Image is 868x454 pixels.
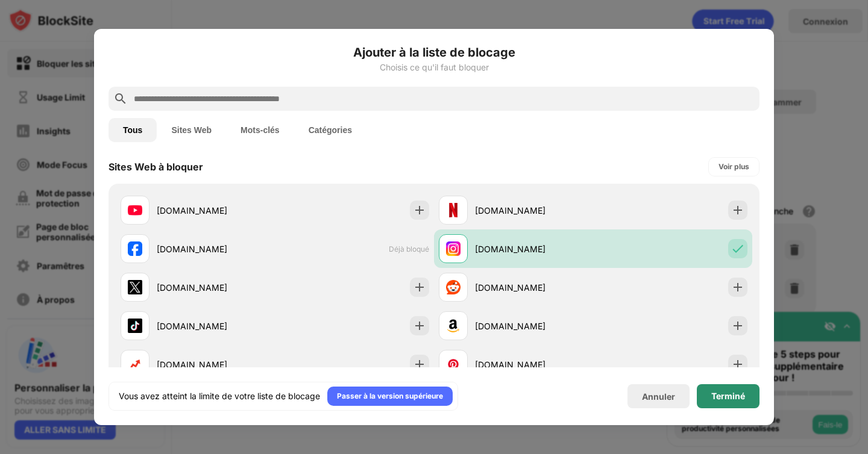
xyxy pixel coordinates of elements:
[389,244,429,253] span: Déjà bloqué
[157,118,226,142] button: Sites Web
[475,204,593,217] div: [DOMAIN_NAME]
[446,203,461,217] img: favicons
[337,390,443,402] div: Passer à la version supérieure
[157,243,275,255] div: [DOMAIN_NAME]
[226,118,294,142] button: Mots-clés
[475,358,593,371] div: [DOMAIN_NAME]
[157,204,275,217] div: [DOMAIN_NAME]
[719,161,749,173] div: Voir plus
[157,281,275,294] div: [DOMAIN_NAME]
[128,203,142,217] img: favicons
[446,280,461,294] img: favicons
[446,357,461,372] img: favicons
[446,241,461,256] img: favicons
[642,391,675,402] div: Annuler
[475,281,593,294] div: [DOMAIN_NAME]
[475,243,593,255] div: [DOMAIN_NAME]
[119,390,320,402] div: Vous avez atteint la limite de votre liste de blocage
[128,357,142,372] img: favicons
[108,161,203,173] div: Sites Web à bloquer
[108,118,157,142] button: Tous
[294,118,366,142] button: Catégories
[711,391,745,401] div: Terminé
[128,319,142,333] img: favicons
[108,63,759,72] div: Choisis ce qu'il faut bloquer
[128,241,142,256] img: favicons
[446,319,461,333] img: favicons
[108,43,759,61] h6: Ajouter à la liste de blocage
[475,320,593,332] div: [DOMAIN_NAME]
[128,280,142,294] img: favicons
[113,92,128,106] img: search.svg
[157,320,275,332] div: [DOMAIN_NAME]
[157,358,275,371] div: [DOMAIN_NAME]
